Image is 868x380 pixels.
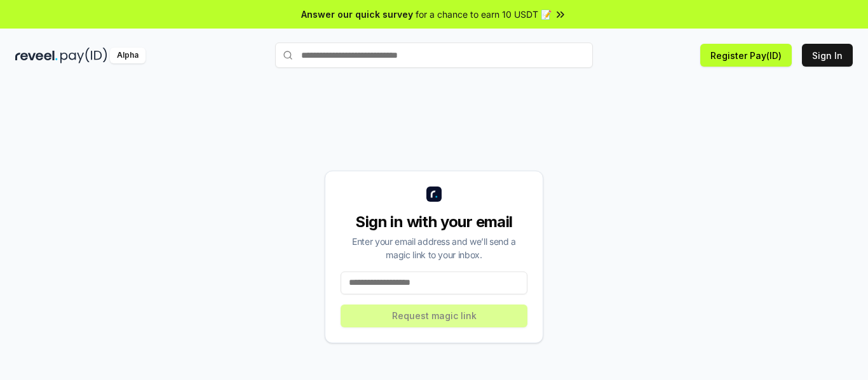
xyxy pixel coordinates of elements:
img: pay_id [60,48,107,63]
button: Sign In [802,44,853,67]
img: reveel_dark [15,48,58,63]
span: Answer our quick survey [301,8,413,21]
button: Register Pay(ID) [700,44,792,67]
img: logo_small [426,187,442,202]
div: Enter your email address and we’ll send a magic link to your inbox. [341,235,527,261]
span: for a chance to earn 10 USDT 📝 [416,8,552,21]
div: Sign in with your email [341,212,527,232]
div: Alpha [110,48,146,63]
